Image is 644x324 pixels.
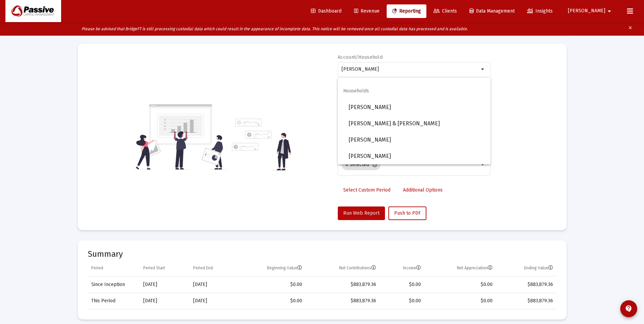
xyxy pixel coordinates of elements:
[190,260,237,276] td: Column Period End
[232,119,291,170] img: reporting-alt
[311,8,342,14] span: Dashboard
[91,265,103,271] div: Period
[403,187,443,193] span: Additional Options
[372,162,378,168] mat-icon: cancel
[338,206,385,220] button: Run Web Report
[339,265,376,271] div: Net Contributions
[560,4,622,18] button: [PERSON_NAME]
[387,4,426,18] a: Reporting
[349,115,485,132] span: [PERSON_NAME] & [PERSON_NAME]
[237,260,306,276] td: Column Beginning Value
[143,265,165,271] div: Period Start
[568,8,605,14] span: [PERSON_NAME]
[394,210,421,216] span: Push to PDF
[338,83,491,99] span: Households
[464,4,520,18] a: Data Management
[338,54,383,60] label: Account/Household
[349,132,485,148] span: [PERSON_NAME]
[380,293,424,309] td: $0.00
[342,67,479,72] input: Search or select an account or household
[349,148,485,164] span: [PERSON_NAME]
[81,26,468,31] i: Please be advised that BridgeFT is still processing custodial data which could result in the appe...
[237,276,306,293] td: $0.00
[88,251,556,257] mat-card-title: Summary
[11,4,56,18] img: Dashboard
[143,298,186,304] div: [DATE]
[343,187,390,193] span: Select Custom Period
[88,260,140,276] td: Column Period
[625,305,633,313] mat-icon: contact_support
[306,260,380,276] td: Column Net Contributions
[457,265,493,271] div: Net Appreciation
[527,8,553,14] span: Insights
[496,276,556,293] td: $883,879.36
[434,8,457,14] span: Clients
[134,103,228,170] img: reporting
[628,24,633,34] mat-icon: clear
[388,206,426,220] button: Push to PDF
[428,4,462,18] a: Clients
[237,293,306,309] td: $0.00
[479,65,487,73] mat-icon: arrow_drop_down
[88,293,140,309] td: This Period
[193,298,233,304] div: [DATE]
[380,260,424,276] td: Column Income
[193,265,213,271] div: Period End
[380,276,424,293] td: $0.00
[424,260,496,276] td: Column Net Appreciation
[424,293,496,309] td: $0.00
[424,276,496,293] td: $0.00
[88,276,140,293] td: Since Inception
[342,159,381,170] mat-chip: 6 Selected
[143,281,186,288] div: [DATE]
[496,260,556,276] td: Column Ending Value
[140,260,190,276] td: Column Period Start
[193,281,233,288] div: [DATE]
[349,4,385,18] a: Revenue
[524,265,553,271] div: Ending Value
[349,99,485,115] span: [PERSON_NAME]
[343,210,380,216] span: Run Web Report
[354,8,380,14] span: Revenue
[267,265,302,271] div: Beginning Value
[88,260,556,309] div: Data grid
[306,4,347,18] a: Dashboard
[403,265,421,271] div: Income
[342,158,479,172] mat-chip-list: Selection
[522,4,558,18] a: Insights
[496,293,556,309] td: $883,879.36
[306,276,380,293] td: $883,879.36
[392,8,421,14] span: Reporting
[470,8,515,14] span: Data Management
[479,161,487,169] mat-icon: arrow_drop_down
[306,293,380,309] td: $883,879.36
[605,4,613,18] mat-icon: arrow_drop_down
